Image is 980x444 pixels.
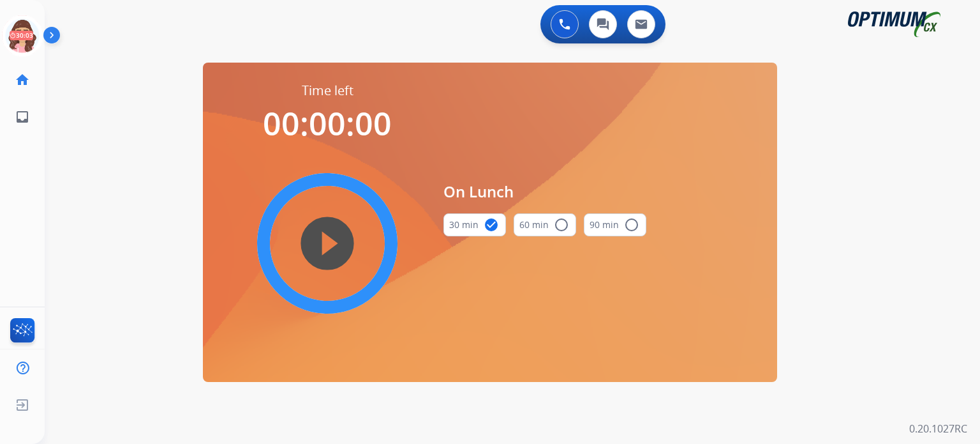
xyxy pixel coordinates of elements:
span: On Lunch [443,180,646,203]
mat-icon: home [15,72,30,88]
span: 00:00:00 [263,102,392,145]
p: 0.20.1027RC [909,421,967,436]
mat-icon: play_circle_filled [320,236,335,251]
mat-icon: inbox [15,109,30,125]
button: 90 min [584,213,646,236]
button: 30 min [443,213,506,236]
mat-icon: radio_button_unchecked [554,217,569,233]
mat-icon: radio_button_unchecked [624,217,639,233]
button: 60 min [514,213,576,236]
span: Time left [302,82,353,100]
mat-icon: check_circle [484,217,499,233]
